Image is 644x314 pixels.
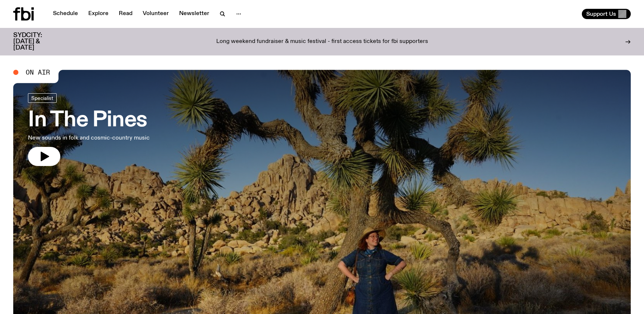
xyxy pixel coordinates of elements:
[586,11,616,17] span: Support Us
[26,69,50,76] span: On Air
[28,110,150,131] h3: In The Pines
[13,32,60,51] h3: SYDCITY: [DATE] & [DATE]
[84,9,113,19] a: Explore
[582,9,631,19] button: Support Us
[114,9,137,19] a: Read
[138,9,173,19] a: Volunteer
[49,9,82,19] a: Schedule
[28,93,150,166] a: In The PinesNew sounds in folk and cosmic-country music
[175,9,214,19] a: Newsletter
[216,39,428,45] p: Long weekend fundraiser & music festival - first access tickets for fbi supporters
[31,95,53,101] span: Specialist
[28,93,57,103] a: Specialist
[28,134,150,142] p: New sounds in folk and cosmic-country music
